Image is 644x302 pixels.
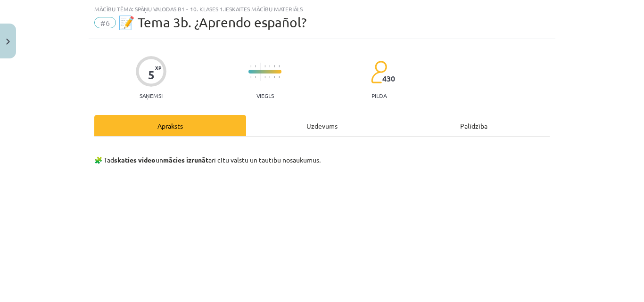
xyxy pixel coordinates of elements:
[279,65,280,67] img: icon-short-line-57e1e144782c952c97e751825c79c345078a6d821885a25fce030b3d8c18986b.svg
[371,60,387,84] img: students-c634bb4e5e11cddfef0936a35e636f08e4e9abd3cc4e673bd6f9a4125e45ecb1.svg
[148,68,155,82] div: 5
[250,65,251,67] img: icon-short-line-57e1e144782c952c97e751825c79c345078a6d821885a25fce030b3d8c18986b.svg
[269,76,270,78] img: icon-short-line-57e1e144782c952c97e751825c79c345078a6d821885a25fce030b3d8c18986b.svg
[94,17,116,28] span: #6
[274,76,275,78] img: icon-short-line-57e1e144782c952c97e751825c79c345078a6d821885a25fce030b3d8c18986b.svg
[279,76,280,78] img: icon-short-line-57e1e144782c952c97e751825c79c345078a6d821885a25fce030b3d8c18986b.svg
[382,74,395,83] span: 430
[155,65,161,70] span: XP
[255,76,256,78] img: icon-short-line-57e1e144782c952c97e751825c79c345078a6d821885a25fce030b3d8c18986b.svg
[118,15,306,30] span: 📝 Tema 3b. ¿Aprendo español?
[274,65,275,67] img: icon-short-line-57e1e144782c952c97e751825c79c345078a6d821885a25fce030b3d8c18986b.svg
[269,65,270,67] img: icon-short-line-57e1e144782c952c97e751825c79c345078a6d821885a25fce030b3d8c18986b.svg
[372,92,387,99] p: pilda
[136,92,166,99] p: Saņemsi
[264,65,265,67] img: icon-short-line-57e1e144782c952c97e751825c79c345078a6d821885a25fce030b3d8c18986b.svg
[6,39,10,45] img: icon-close-lesson-0947bae3869378f0d4975bcd49f059093ad1ed9edebbc8119c70593378902aed.svg
[246,115,398,136] div: Uzdevums
[250,76,251,78] img: icon-short-line-57e1e144782c952c97e751825c79c345078a6d821885a25fce030b3d8c18986b.svg
[256,92,274,99] p: Viegls
[94,6,550,12] div: Mācību tēma: Spāņu valodas b1 - 10. klases 1.ieskaites mācību materiāls
[94,145,550,165] p: 🧩 Tad un arī citu valstu un tautību nosaukumus.
[398,115,550,136] div: Palīdzība
[260,63,261,81] img: icon-long-line-d9ea69661e0d244f92f715978eff75569469978d946b2353a9bb055b3ed8787d.svg
[163,155,208,164] strong: mācies izrunāt
[255,65,256,67] img: icon-short-line-57e1e144782c952c97e751825c79c345078a6d821885a25fce030b3d8c18986b.svg
[114,155,156,164] strong: skaties video
[264,76,265,78] img: icon-short-line-57e1e144782c952c97e751825c79c345078a6d821885a25fce030b3d8c18986b.svg
[94,115,246,136] div: Apraksts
